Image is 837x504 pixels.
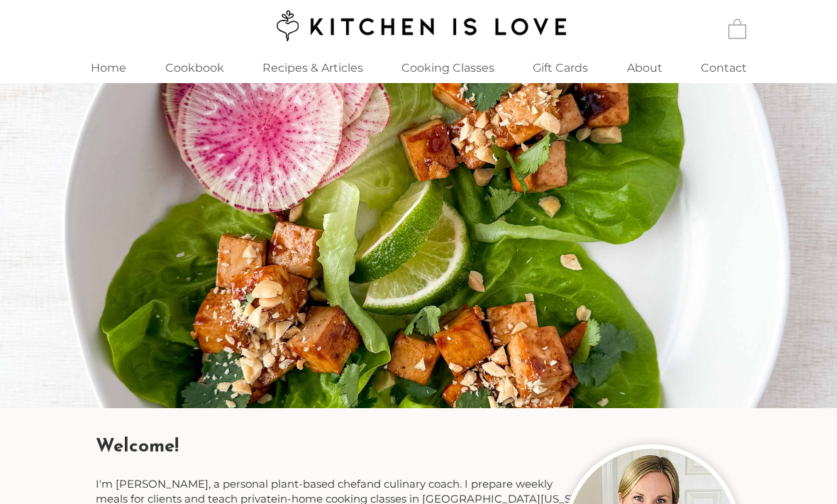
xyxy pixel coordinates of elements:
[382,53,513,83] div: Cooking Classes
[96,437,179,456] span: Welcome!
[526,53,595,83] p: Gift Cards
[96,477,360,491] span: I'm [PERSON_NAME], a personal plant-based chef
[158,53,231,83] p: Cookbook
[513,53,607,83] a: Gift Cards
[360,477,553,491] span: and culinary coach. I prepare weekly
[394,53,501,83] p: Cooking Classes
[255,53,370,83] p: Recipes & Articles
[71,53,766,83] nav: Site
[620,53,670,83] p: About
[84,53,133,83] p: Home
[267,8,570,43] img: Kitchen is Love logo
[694,53,754,83] p: Contact
[243,53,382,83] a: Recipes & Articles
[71,53,146,83] a: Home
[146,53,243,83] a: Cookbook
[607,53,682,83] a: About
[682,53,766,83] a: Contact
